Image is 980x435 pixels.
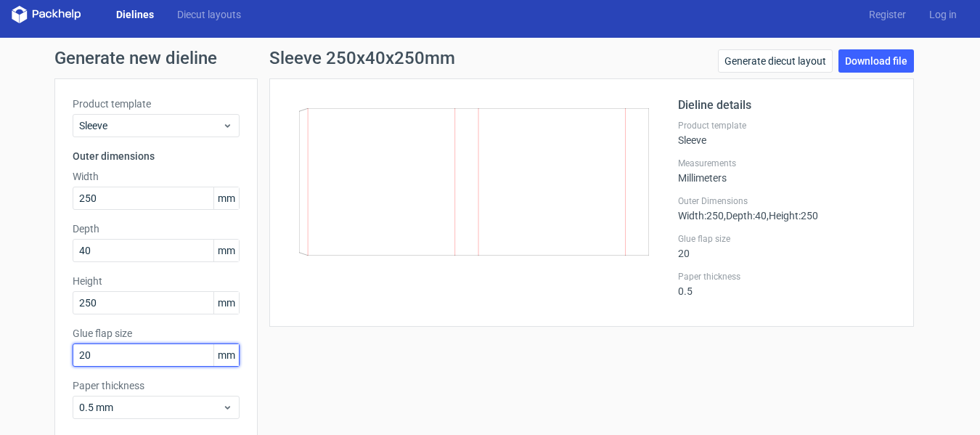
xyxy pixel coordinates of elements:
label: Width [73,169,240,184]
span: mm [213,240,239,261]
span: Width : 250 [678,210,724,221]
h3: Outer dimensions [73,149,240,163]
span: mm [213,187,239,209]
h1: Sleeve 250x40x250mm [269,49,455,67]
span: mm [213,344,239,366]
h2: Dieline details [678,97,896,114]
label: Paper thickness [678,271,896,282]
label: Product template [73,97,240,111]
div: 0.5 [678,271,896,297]
span: 0.5 mm [79,400,222,415]
label: Outer Dimensions [678,195,896,207]
span: , Depth : 40 [724,210,767,221]
a: Dielines [105,7,166,22]
a: Log in [918,7,968,22]
span: Sleeve [79,118,222,133]
a: Download file [838,49,914,73]
label: Glue flap size [678,233,896,245]
label: Height [73,274,240,288]
span: mm [213,292,239,314]
div: 20 [678,233,896,259]
label: Measurements [678,158,896,169]
div: Sleeve [678,120,896,146]
span: , Height : 250 [767,210,818,221]
div: Millimeters [678,158,896,184]
label: Paper thickness [73,378,240,393]
label: Depth [73,221,240,236]
h1: Generate new dieline [54,49,926,67]
label: Glue flap size [73,326,240,341]
a: Generate diecut layout [718,49,833,73]
a: Diecut layouts [166,7,253,22]
label: Product template [678,120,896,131]
a: Register [857,7,918,22]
